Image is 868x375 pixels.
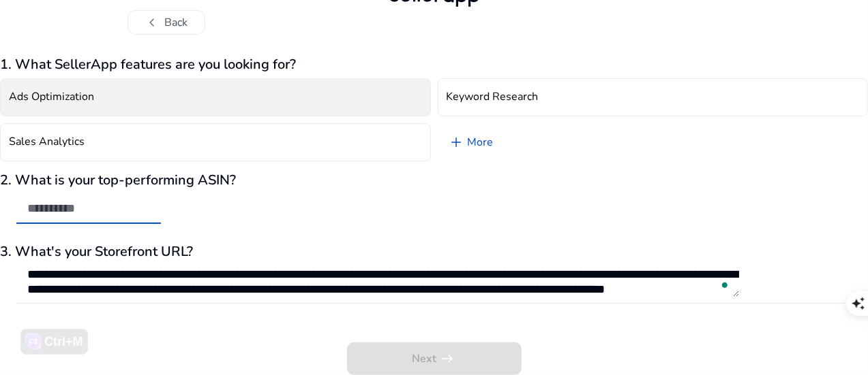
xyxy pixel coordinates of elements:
button: chevron_leftBack [128,10,205,35]
span: add [449,134,465,150]
h4: Sales Analytics [9,135,85,148]
a: More [438,123,505,161]
span: chevron_left [145,14,161,31]
textarea: To enrich screen reader interactions, please activate Accessibility in Grammarly extension settings [27,267,739,297]
h4: Ads Optimization [9,91,94,103]
div: Ctrl+M [44,335,83,348]
h4: Keyword Research [447,91,539,103]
